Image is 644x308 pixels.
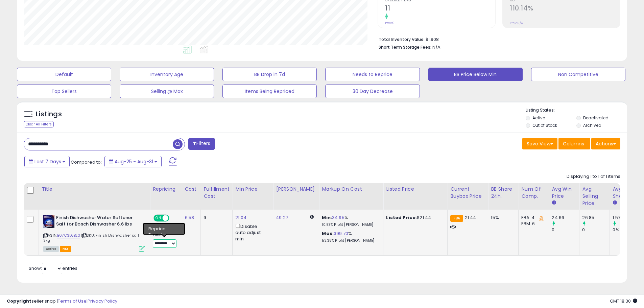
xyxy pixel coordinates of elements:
[43,215,54,228] img: 51VGJ6GPEPL._SL40_.jpg
[104,156,162,167] button: Aug-25 - Aug-31
[428,68,523,81] button: BB Price Below Min
[532,115,545,121] label: Active
[322,215,378,227] div: %
[56,215,138,229] b: Finish Dishwasher Water Softener Salt for Bosch Dishwasher 6.6 lbs
[332,214,344,221] a: 34.95
[24,156,70,167] button: Last 7 Days
[71,159,102,165] span: Compared to:
[558,138,590,149] button: Columns
[491,215,513,221] div: 15%
[17,85,111,98] button: Top Sellers
[491,186,516,200] div: BB Share 24h.
[325,85,420,98] button: 30 Day Decrease
[322,238,378,243] p: 53.38% Profit [PERSON_NAME]
[379,44,431,50] b: Short Term Storage Fees:
[29,265,77,271] span: Show: entries
[276,214,288,221] a: 49.27
[531,68,625,81] button: Non Competitive
[613,200,617,206] small: Avg BB Share.
[510,21,523,25] small: Prev: N/A
[17,68,111,81] button: Default
[34,158,61,165] span: Last 7 Days
[591,138,620,149] button: Actions
[276,186,316,193] div: [PERSON_NAME]
[185,214,194,221] a: 6.58
[379,35,615,43] li: $1,908
[319,183,383,210] th: The percentage added to the cost of goods (COGS) that forms the calculator for Min & Max prices.
[322,230,334,237] b: Max:
[57,233,80,238] a: B07CSL6BLS
[204,186,230,200] div: Fulfillment Cost
[322,186,380,193] div: Markup on Cost
[153,225,177,231] div: Win BuyBox
[204,215,227,221] div: 9
[379,37,425,42] b: Total Inventory Value:
[552,200,556,206] small: Avg Win Price.
[610,298,637,304] span: 2025-09-8 18:30 GMT
[552,186,576,200] div: Avg Win Price
[386,215,442,221] div: $21.44
[532,122,557,128] label: Out of Stock
[88,298,117,304] a: Privacy Policy
[322,214,332,221] b: Min:
[24,121,54,127] div: Clear All Filters
[60,246,71,252] span: FBA
[222,85,317,98] button: Items Being Repriced
[583,122,601,128] label: Archived
[385,4,495,14] h2: 11
[521,221,544,227] div: FBM: 6
[43,233,139,243] span: | SKU: Finish Dishwasher salt 3kg
[613,227,640,233] div: 0%
[322,231,378,243] div: %
[153,233,177,248] div: Preset:
[526,107,627,114] p: Listing States:
[567,173,620,180] div: Displaying 1 to 1 of 1 items
[43,215,145,251] div: ASIN:
[432,44,440,50] span: N/A
[552,215,579,221] div: 24.66
[222,68,317,81] button: BB Drop in 7d
[563,140,584,147] span: Columns
[36,110,62,119] h5: Listings
[43,246,59,252] span: All listings currently available for purchase on Amazon
[582,186,607,207] div: Avg Selling Price
[168,215,179,221] span: OFF
[235,214,246,221] a: 21.04
[582,215,610,221] div: 26.85
[120,68,214,81] button: Inventory Age
[7,298,31,304] strong: Copyright
[450,215,463,222] small: FBA
[521,186,546,200] div: Num of Comp.
[115,158,153,165] span: Aug-25 - Aug-31
[325,68,420,81] button: Needs to Reprice
[385,21,395,25] small: Prev: 0
[465,214,476,221] span: 21.44
[120,85,214,98] button: Selling @ Max
[153,186,179,193] div: Repricing
[7,298,117,305] div: seller snap | |
[154,215,163,221] span: ON
[334,230,348,237] a: 399.70
[613,215,640,221] div: 1.57%
[582,227,610,233] div: 0
[583,115,609,121] label: Deactivated
[58,298,87,304] a: Terms of Use
[235,186,270,193] div: Min Price
[521,215,544,221] div: FBA: 4
[510,4,620,14] h2: 110.14%
[450,186,485,200] div: Current Buybox Price
[613,186,637,200] div: Avg BB Share
[552,227,579,233] div: 0
[322,222,378,227] p: 10.93% Profit [PERSON_NAME]
[185,186,198,193] div: Cost
[42,186,147,193] div: Title
[386,214,417,221] b: Listed Price:
[386,186,445,193] div: Listed Price
[235,222,268,242] div: Disable auto adjust min
[522,138,557,149] button: Save View
[188,138,215,150] button: Filters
